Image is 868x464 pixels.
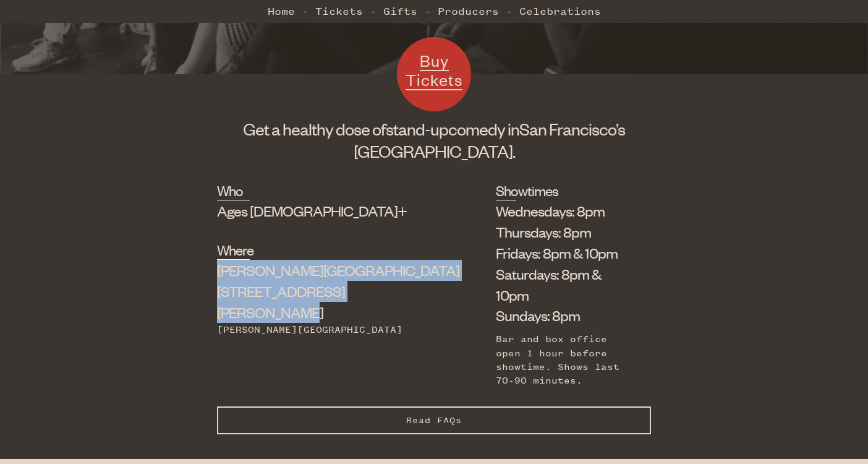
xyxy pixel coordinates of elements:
[217,118,651,162] h1: Get a healthy dose of comedy in
[397,37,471,111] a: Buy Tickets
[217,181,250,200] h2: Who
[217,406,651,434] button: Read FAQs
[217,240,250,260] h2: Where
[406,415,462,426] span: Read FAQs
[217,260,459,279] span: [PERSON_NAME][GEOGRAPHIC_DATA]
[386,118,448,139] span: stand-up
[496,200,632,221] li: Wednesdays: 8pm
[496,264,632,306] li: Saturdays: 8pm & 10pm
[217,323,434,337] div: [PERSON_NAME][GEOGRAPHIC_DATA]
[354,140,515,161] span: [GEOGRAPHIC_DATA].
[496,305,632,326] li: Sundays: 8pm
[217,260,434,322] div: [STREET_ADDRESS][PERSON_NAME]
[496,181,516,200] h2: Showtimes
[496,243,632,264] li: Fridays: 8pm & 10pm
[406,50,462,90] span: Buy Tickets
[496,332,632,388] div: Bar and box office open 1 hour before showtime. Shows last 70-90 minutes.
[496,221,632,243] li: Thursdays: 8pm
[217,200,434,221] div: Ages [DEMOGRAPHIC_DATA]+
[519,118,625,139] span: San Francisco’s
